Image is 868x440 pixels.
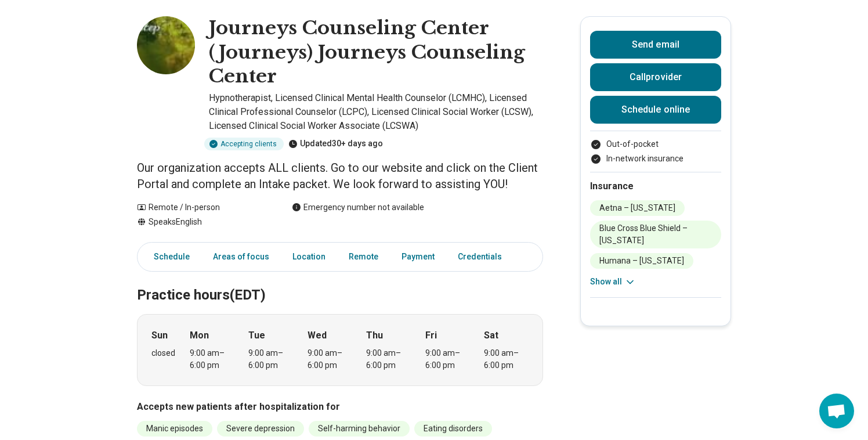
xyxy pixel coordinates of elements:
div: closed [151,347,175,359]
h2: Practice hours (EDT) [137,258,543,305]
li: Blue Cross Blue Shield – [US_STATE] [590,221,721,248]
a: Schedule online [590,96,721,124]
h1: Journeys Counseling Center (Journeys) Journeys Counseling Center [209,16,543,89]
ul: Payment options [590,138,721,165]
div: 9:00 am – 6:00 pm [190,347,234,372]
a: Payment [395,245,442,269]
h3: Accepts new patients after hospitalization for [137,400,543,414]
img: Journeys Counseling Center Journeys Counseling Center, Hypnotherapist [137,16,195,74]
a: Schedule [140,245,197,269]
div: When does the program meet? [137,314,543,386]
li: Out-of-pocket [590,138,721,150]
li: Humana – [US_STATE] [590,253,693,269]
div: 9:00 am – 6:00 pm [484,347,529,372]
p: Our organization accepts ALL clients. Go to our website and click on the Client Portal and comple... [137,160,543,192]
li: Severe depression [217,421,304,437]
li: Eating disorders [414,421,492,437]
div: Updated 30+ days ago [288,138,383,150]
strong: Mon [190,329,209,342]
div: Open chat [819,394,854,428]
strong: Sat [484,329,498,342]
p: Hypnotherapist, Licensed Clinical Mental Health Counselor (LCMHC), Licensed Clinical Professional... [209,91,543,133]
strong: Wed [308,329,327,342]
div: 9:00 am – 6:00 pm [308,347,352,372]
button: Callprovider [590,63,721,91]
a: Location [285,245,332,269]
div: 9:00 am – 6:00 pm [248,347,293,372]
button: Send email [590,31,721,59]
div: Speaks English [137,216,269,228]
a: Credentials [451,245,516,269]
button: Show all [590,276,636,288]
h2: Insurance [590,179,721,193]
div: Remote / In-person [137,201,269,214]
li: In-network insurance [590,153,721,165]
a: Remote [342,245,385,269]
div: Accepting clients [204,138,284,150]
li: Aetna – [US_STATE] [590,200,685,216]
div: Emergency number not available [292,201,424,214]
strong: Sun [151,329,168,342]
div: 9:00 am – 6:00 pm [366,347,411,372]
strong: Thu [366,329,383,342]
strong: Fri [425,329,437,342]
div: 9:00 am – 6:00 pm [425,347,470,372]
li: Manic episodes [137,421,212,437]
strong: Tue [248,329,265,342]
a: Areas of focus [206,245,276,269]
li: Self-harming behavior [309,421,410,437]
